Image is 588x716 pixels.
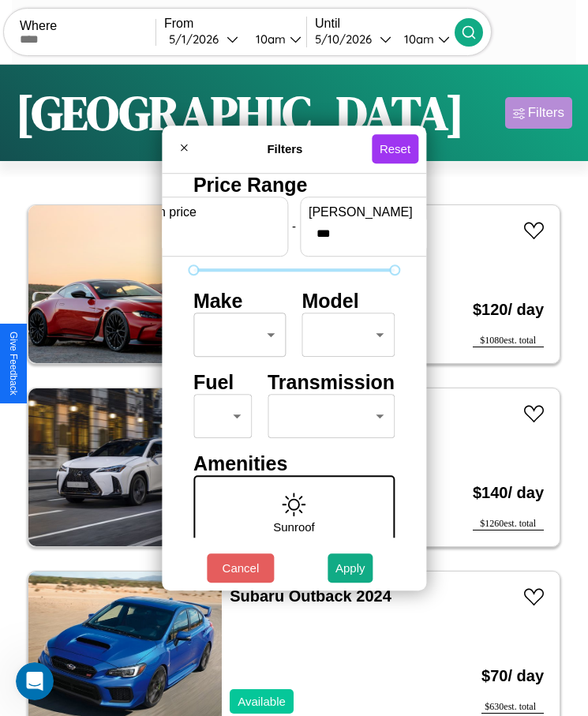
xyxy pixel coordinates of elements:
[315,17,455,31] label: Until
[20,19,155,33] label: Where
[243,31,306,47] button: 10am
[198,142,372,156] h4: Filters
[328,553,373,583] button: Apply
[273,516,315,538] p: Sunroof
[473,285,544,335] h3: $ 120 / day
[193,371,252,394] h4: Fuel
[230,587,391,605] a: Subaru Outback 2024
[473,518,544,530] div: $ 1260 est. total
[238,691,286,712] p: Available
[292,216,296,237] p: -
[193,290,287,313] h4: Make
[248,32,290,47] div: 10am
[145,205,279,219] label: min price
[391,31,455,47] button: 10am
[309,205,443,219] label: [PERSON_NAME]
[207,553,274,583] button: Cancel
[372,134,418,163] button: Reset
[193,174,395,197] h4: Price Range
[16,81,464,145] h1: [GEOGRAPHIC_DATA]
[473,468,544,518] h3: $ 140 / day
[505,97,572,129] button: Filters
[315,32,380,47] div: 5 / 10 / 2026
[396,32,438,47] div: 10am
[164,31,243,47] button: 5/1/2026
[481,651,544,701] h3: $ 70 / day
[268,371,395,394] h4: Transmission
[528,105,564,121] div: Filters
[169,32,227,47] div: 5 / 1 / 2026
[164,17,306,31] label: From
[16,662,54,700] iframe: Intercom live chat
[481,701,544,714] div: $ 630 est. total
[8,332,19,395] div: Give Feedback
[302,290,395,313] h4: Model
[473,335,544,347] div: $ 1080 est. total
[193,452,395,475] h4: Amenities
